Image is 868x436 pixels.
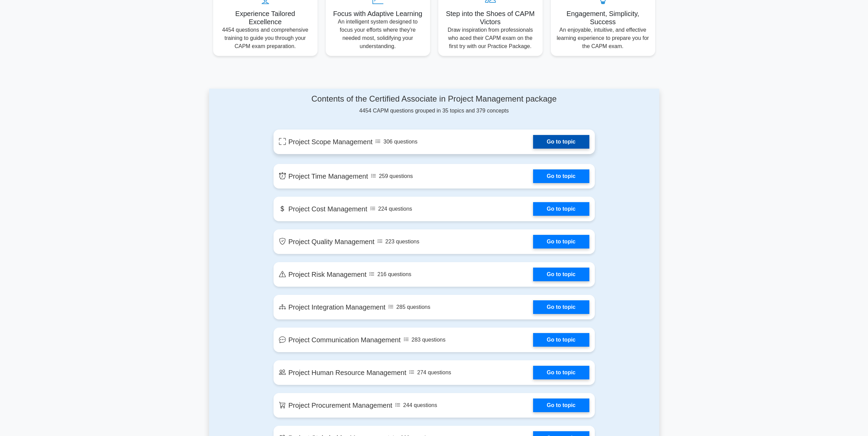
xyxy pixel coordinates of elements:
[444,10,537,26] h5: Step into the Shoes of CAPM Victors
[533,333,589,347] a: Go to topic
[556,26,650,50] p: An enjoyable, intuitive, and effective learning experience to prepare you for the CAPM exam.
[533,300,589,314] a: Go to topic
[556,10,650,26] h5: Engagement, Simplicity, Success
[533,202,589,216] a: Go to topic
[331,10,425,18] h5: Focus with Adaptive Learning
[274,94,595,104] h4: Contents of the Certified Associate in Project Management package
[444,26,537,50] p: Draw inspiration from professionals who aced their CAPM exam on the first try with our Practice P...
[533,268,589,281] a: Go to topic
[533,135,589,149] a: Go to topic
[331,18,425,50] p: An intelligent system designed to focus your efforts where they're needed most, solidifying your ...
[219,26,312,50] p: 4454 questions and comprehensive training to guide you through your CAPM exam preparation.
[274,94,595,115] div: 4454 CAPM questions grouped in 35 topics and 379 concepts
[219,10,312,26] h5: Experience Tailored Excellence
[533,366,589,379] a: Go to topic
[533,169,589,183] a: Go to topic
[533,399,589,412] a: Go to topic
[533,235,589,249] a: Go to topic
